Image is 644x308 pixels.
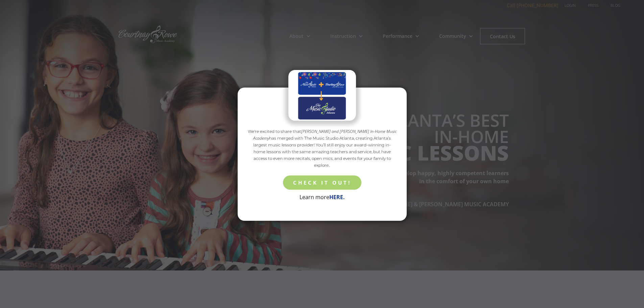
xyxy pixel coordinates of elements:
a: HERE. [329,193,345,201]
a: CHECK IT OUT! [283,175,361,190]
em: [PERSON_NAME] and [PERSON_NAME] In-Home Music Academy [253,128,397,141]
p: We're excited to share that has merged with The Music Studio Atlanta, creating Atlanta’s largest ... [248,128,397,169]
p: Learn more [300,193,345,201]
